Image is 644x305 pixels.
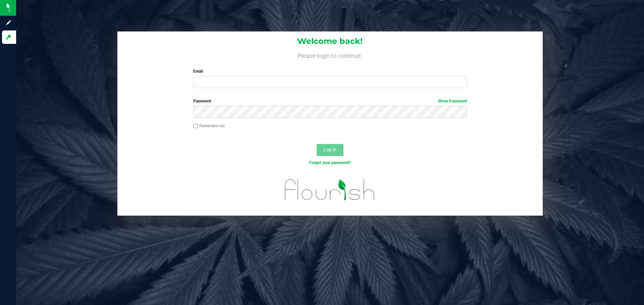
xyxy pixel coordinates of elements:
[323,147,336,152] span: Log In
[438,99,467,103] a: Show Password
[117,51,543,59] h4: Please login to continue.
[193,68,467,74] label: Email
[193,124,198,129] input: Remember me
[277,173,383,207] img: flourish_logo.svg
[117,37,543,46] h1: Welcome back!
[317,144,343,156] button: Log In
[193,99,211,103] span: Password
[5,34,12,41] inline-svg: Log in
[5,19,12,26] inline-svg: Sign up
[193,123,225,129] label: Remember me
[309,160,351,165] a: Forgot your password?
